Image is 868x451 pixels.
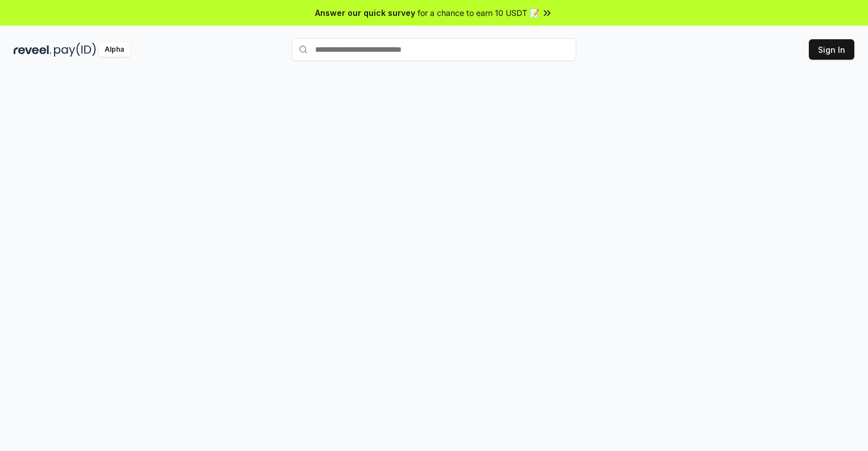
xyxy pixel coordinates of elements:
[809,39,854,60] button: Sign In
[54,43,96,57] img: pay_id
[418,7,539,19] span: for a chance to earn 10 USDT 📝
[14,43,52,57] img: reveel_dark
[98,43,130,57] div: Alpha
[315,7,415,19] span: Answer our quick survey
